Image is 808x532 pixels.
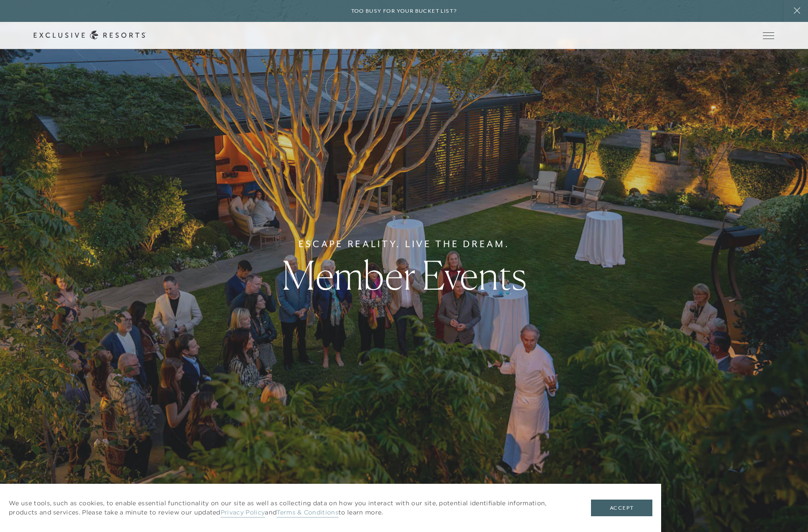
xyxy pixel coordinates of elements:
[763,32,774,39] button: Open navigation
[351,7,457,15] h6: Too busy for your bucket list?
[591,500,652,516] button: Accept
[277,508,338,518] a: Terms & Conditions
[282,255,527,295] h1: Member Events
[221,508,265,518] a: Privacy Policy
[9,499,573,517] p: We use tools, such as cookies, to enable essential functionality on our site as well as collectin...
[299,237,510,251] h6: Escape Reality. Live The Dream.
